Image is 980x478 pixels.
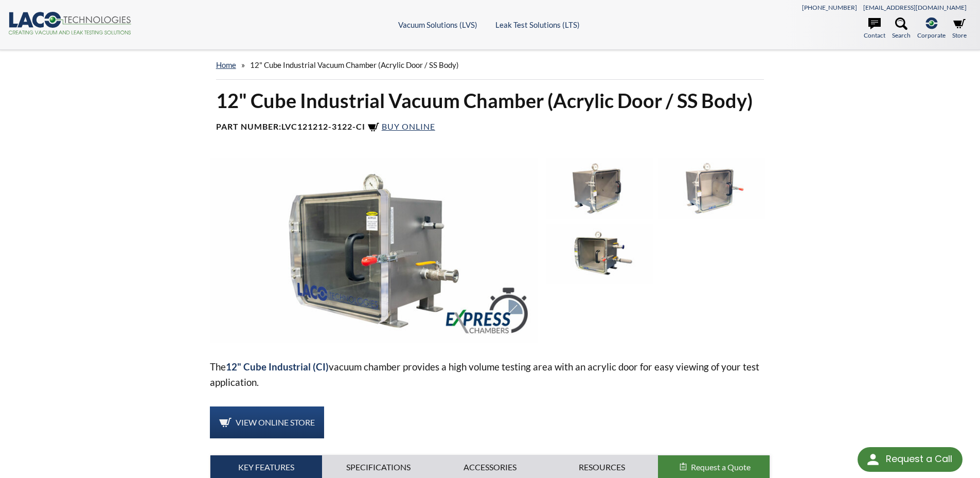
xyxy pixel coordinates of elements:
span: Request a Quote [691,462,751,472]
a: Search [892,17,911,40]
span: View Online Store [236,417,315,427]
p: The vacuum chamber provides a high volume testing area with an acrylic door for easy viewing of y... [210,359,771,390]
img: LVC121212-3122-CI, front view [658,158,765,218]
img: LVC121212-3122-CI Express Chamber, right side angled view [210,158,538,343]
img: LVC121212-3122-CI, port side [546,224,653,284]
a: Leak Test Solutions (LTS) [495,20,580,29]
h1: 12" Cube Industrial Vacuum Chamber (Acrylic Door / SS Body) [216,88,764,113]
a: Buy Online [367,121,435,131]
a: View Online Store [210,406,324,438]
span: 12" Cube Industrial Vacuum Chamber (Acrylic Door / SS Body) [250,60,459,69]
a: Store [952,17,967,40]
div: Request a Call [886,447,952,471]
div: » [216,50,764,80]
span: Buy Online [382,121,435,131]
a: home [216,60,236,69]
a: Contact [864,17,885,40]
a: Vacuum Solutions (LVS) [398,20,477,29]
b: LVC121212-3122-CI [281,121,365,131]
a: [PHONE_NUMBER] [802,4,857,11]
strong: 12" Cube Industrial (CI) [226,361,329,373]
span: Corporate [917,30,946,40]
h4: Part Number: [216,121,764,134]
img: LVC121212-3122-CI, left side angled view [546,158,653,218]
img: round button [865,451,881,468]
a: [EMAIL_ADDRESS][DOMAIN_NAME] [863,4,967,11]
div: Request a Call [858,447,963,472]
